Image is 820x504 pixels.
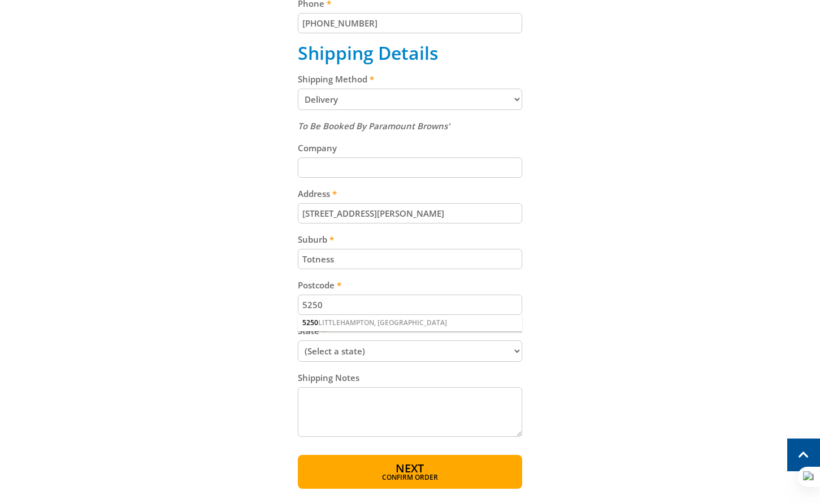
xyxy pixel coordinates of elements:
[298,295,522,315] input: Please enter your postcode.
[298,340,522,362] select: Please select your state.
[298,89,522,110] select: Please select a shipping method.
[322,474,498,481] span: Confirm order
[298,455,522,489] button: Next Confirm order
[298,72,522,86] label: Shipping Method
[298,141,522,155] label: Company
[298,42,522,64] h2: Shipping Details
[298,120,450,132] em: To Be Booked By Paramount Browns'
[302,318,318,327] span: 5250
[298,13,522,33] input: Please enter your telephone number.
[396,461,424,476] span: Next
[298,315,522,331] div: LITTLEHAMPTON, [GEOGRAPHIC_DATA]
[298,187,522,200] label: Address
[298,249,522,269] input: Please enter your suburb.
[298,278,522,292] label: Postcode
[298,371,522,384] label: Shipping Notes
[298,203,522,223] input: Please enter your address.
[298,233,522,246] label: Suburb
